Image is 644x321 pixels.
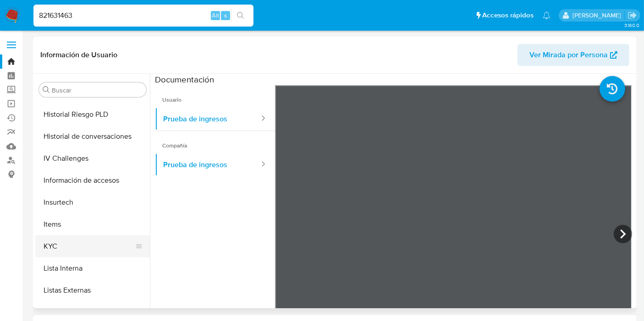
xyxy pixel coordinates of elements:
[33,10,253,22] input: Buscar usuario o caso...
[482,11,534,20] span: Accesos rápidos
[529,44,608,66] span: Ver Mirada por Persona
[35,257,150,279] button: Lista Interna
[35,125,150,147] button: Historial de conversaciones
[231,9,250,22] button: search-icon
[627,11,637,20] a: Salir
[43,86,50,93] button: Buscar
[35,191,150,213] button: Insurtech
[35,235,143,257] button: KYC
[35,103,150,125] button: Historial Riesgo PLD
[35,169,150,191] button: Información de accesos
[517,44,629,66] button: Ver Mirada por Persona
[40,50,117,60] h1: Información de Usuario
[572,11,624,20] p: marianathalie.grajeda@mercadolibre.com.mx
[35,147,150,169] button: IV Challenges
[35,279,150,301] button: Listas Externas
[35,213,150,235] button: Items
[224,11,227,20] span: s
[52,86,143,94] input: Buscar
[212,11,219,20] span: Alt
[543,11,550,19] a: Notificaciones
